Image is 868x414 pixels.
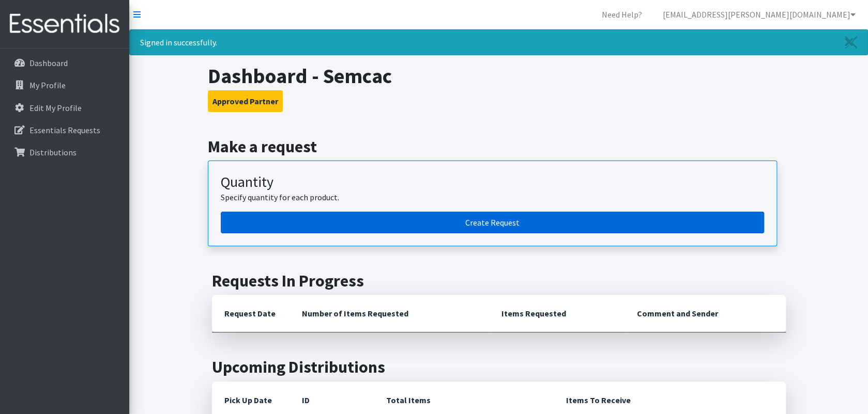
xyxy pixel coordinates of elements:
th: Comment and Sender [625,295,785,332]
a: Edit My Profile [4,98,125,118]
button: Approved Partner [208,90,283,112]
h2: Requests In Progress [212,271,786,291]
th: Items Requested [489,295,625,332]
p: Distributions [29,147,77,157]
a: Essentials Requests [4,120,125,140]
a: Dashboard [4,53,125,73]
img: HumanEssentials [4,7,125,41]
a: My Profile [4,75,125,95]
div: Signed in successfully. [129,29,868,55]
p: My Profile [29,80,66,90]
h1: Dashboard - Semcac [208,63,789,88]
h3: Quantity [221,173,764,191]
th: Request Date [212,295,290,332]
a: Create a request by quantity [221,212,764,233]
th: Number of Items Requested [290,295,489,332]
h2: Upcoming Distributions [212,357,786,377]
a: Distributions [4,142,125,163]
p: Dashboard [29,58,68,68]
a: Need Help? [593,4,650,25]
p: Edit My Profile [29,103,82,113]
a: [EMAIL_ADDRESS][PERSON_NAME][DOMAIN_NAME] [654,4,864,25]
p: Specify quantity for each product. [221,191,764,203]
h2: Make a request [208,137,789,156]
p: Essentials Requests [29,125,100,135]
a: Close [834,30,867,55]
